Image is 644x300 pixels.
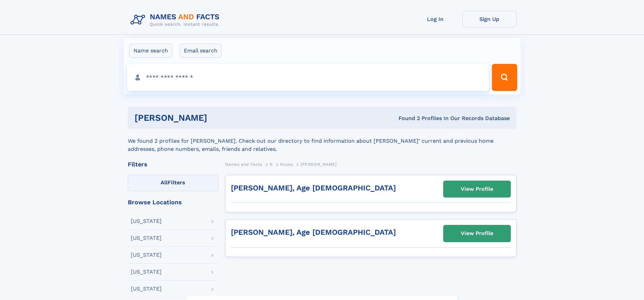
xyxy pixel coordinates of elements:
div: We found 2 profiles for [PERSON_NAME]. Check out our directory to find information about [PERSON_... [128,129,517,153]
a: View Profile [444,181,510,197]
div: [US_STATE] [131,218,162,224]
input: search input [127,64,489,91]
a: [PERSON_NAME], Age [DEMOGRAPHIC_DATA] [231,228,396,236]
div: Found 2 Profiles In Our Records Database [303,115,510,122]
a: Rouss [280,160,293,168]
label: Name search [129,44,172,58]
span: R [270,162,273,167]
a: Names and Facts [225,160,262,168]
span: [PERSON_NAME] [301,162,337,167]
a: Log In [408,11,462,27]
a: Sign Up [462,11,517,27]
div: View Profile [461,226,493,241]
label: Email search [180,44,222,58]
div: [US_STATE] [131,235,162,241]
a: View Profile [444,225,510,241]
div: [US_STATE] [131,269,162,275]
label: Filters [128,175,218,191]
span: All [161,179,168,186]
span: Rouss [280,162,293,167]
div: View Profile [461,181,493,197]
img: Logo Names and Facts [128,11,225,29]
a: [PERSON_NAME], Age [DEMOGRAPHIC_DATA] [231,184,396,192]
div: Browse Locations [128,199,218,205]
div: Filters [128,161,218,167]
a: R [270,160,273,168]
h1: [PERSON_NAME] [135,114,303,122]
div: [US_STATE] [131,286,162,292]
div: [US_STATE] [131,252,162,258]
button: Search Button [492,64,517,91]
